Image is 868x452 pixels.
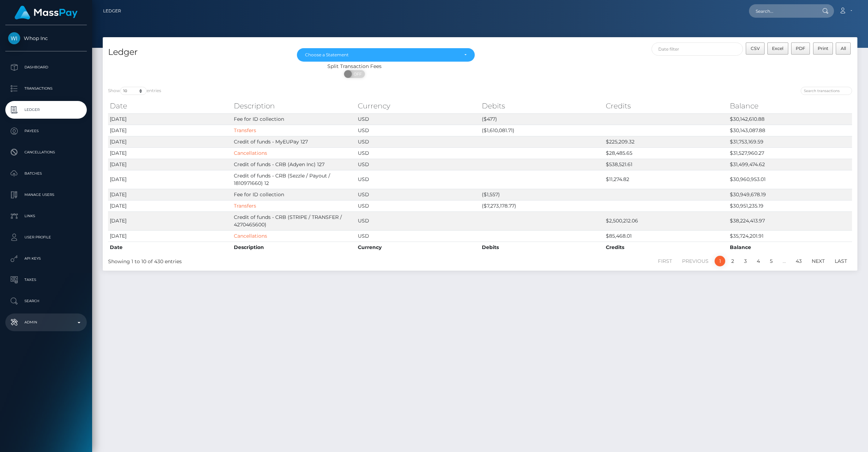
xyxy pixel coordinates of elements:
td: [DATE] [108,189,232,200]
a: 5 [766,256,777,266]
div: Split Transaction Fees [103,63,606,70]
p: Payees [8,126,84,136]
a: Taxes [5,271,87,289]
td: Credit of funds - CRB (Sezzle / Payout / 1810971660) 12 [232,170,356,189]
td: [DATE] [108,170,232,189]
td: ($7,273,178.77) [480,200,604,211]
p: Manage Users [8,190,84,200]
h4: Ledger [108,46,286,58]
td: [DATE] [108,136,232,147]
th: Currency [356,242,480,253]
img: MassPay Logo [15,6,78,19]
th: Debits [480,242,604,253]
a: Cancellations [234,233,267,239]
td: $30,143,087.88 [728,125,852,136]
th: Date [108,99,232,113]
a: User Profile [5,228,87,246]
a: Cancellations [234,150,267,156]
span: Excel [772,46,783,51]
p: User Profile [8,232,84,243]
td: Credit of funds - CRB (STRIPE / TRANSFER / 4270465600) [232,211,356,230]
td: $31,499,474.62 [728,159,852,170]
td: $30,951,235.19 [728,200,852,211]
th: Balance [728,242,852,253]
th: Debits [480,99,604,113]
td: [DATE] [108,200,232,211]
td: $30,960,953.01 [728,170,852,189]
button: Excel [767,43,788,55]
button: Print [813,43,833,55]
a: 2 [727,256,738,266]
td: USD [356,211,480,230]
th: Credits [604,99,728,113]
td: USD [356,113,480,125]
label: Show entries [108,87,161,95]
a: 4 [753,256,764,266]
td: $225,209.32 [604,136,728,147]
span: PDF [796,46,805,51]
a: Payees [5,122,87,140]
p: Batches [8,168,84,179]
th: Currency [356,99,480,113]
td: USD [356,136,480,147]
td: $30,142,610.88 [728,113,852,125]
td: $85,468.01 [604,230,728,242]
p: Cancellations [8,147,84,158]
td: USD [356,159,480,170]
a: Search [5,292,87,310]
td: ($1,557) [480,189,604,200]
p: Ledger [8,104,84,115]
td: $11,274.82 [604,170,728,189]
td: [DATE] [108,147,232,159]
td: Credit of funds - MyEUPay 127 [232,136,356,147]
a: Next [808,256,829,266]
th: Date [108,242,232,253]
button: PDF [791,43,810,55]
td: [DATE] [108,230,232,242]
th: Description [232,99,356,113]
td: USD [356,125,480,136]
p: Links [8,211,84,221]
p: Taxes [8,275,84,285]
button: Choose a Statement [297,48,475,62]
a: Manage Users [5,186,87,204]
td: ($1,610,081.71) [480,125,604,136]
p: Admin [8,317,84,328]
td: USD [356,147,480,159]
a: Transactions [5,80,87,97]
span: Print [818,46,828,51]
a: Transfers [234,127,256,134]
a: Last [831,256,851,266]
a: Dashboard [5,58,87,76]
a: 1 [715,256,725,266]
p: Transactions [8,83,84,94]
button: CSV [746,43,765,55]
td: [DATE] [108,211,232,230]
span: OFF [348,70,366,78]
select: Showentries [120,87,147,95]
input: Search transactions [801,87,852,95]
input: Search... [749,4,816,18]
td: USD [356,200,480,211]
td: USD [356,170,480,189]
td: Fee for ID collection [232,113,356,125]
td: $28,485.65 [604,147,728,159]
img: Whop Inc [8,32,20,44]
td: ($477) [480,113,604,125]
p: API Keys [8,253,84,264]
th: Description [232,242,356,253]
td: $538,521.61 [604,159,728,170]
p: Search [8,296,84,306]
td: USD [356,230,480,242]
a: Ledger [5,101,87,119]
a: API Keys [5,250,87,267]
p: Dashboard [8,62,84,73]
td: [DATE] [108,113,232,125]
a: Ledger [103,4,121,18]
a: Cancellations [5,143,87,161]
td: [DATE] [108,125,232,136]
td: $31,527,960.27 [728,147,852,159]
td: Credit of funds - CRB (Adyen Inc) 127 [232,159,356,170]
a: Batches [5,165,87,182]
button: All [836,43,851,55]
